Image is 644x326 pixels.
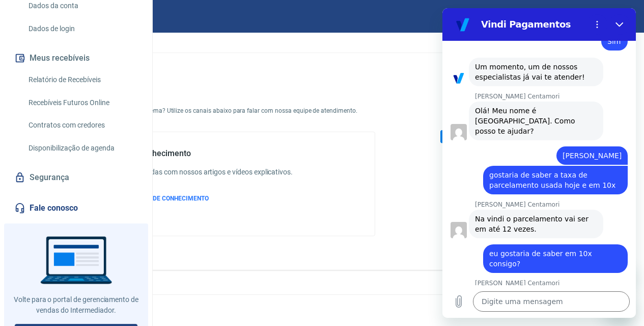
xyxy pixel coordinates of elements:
span: ACESSAR BASE DE CONHECIMENTO [108,195,209,202]
a: Segurança [12,166,140,189]
button: Sair [595,7,632,26]
h5: Base de conhecimento [108,148,293,159]
button: Meus recebíveis [12,47,140,69]
a: Recebíveis Futuros Online [24,92,140,113]
a: Relatório de Recebíveis [24,69,140,90]
h6: Tire suas dúvidas com nossos artigos e vídeos explicativos. [108,167,293,178]
a: Disponibilização de agenda [24,138,140,159]
a: Dados de login [24,18,140,39]
a: Fale conosco [12,197,140,219]
p: Está com alguma dúvida ou problema? Utilize os canais abaixo para falar com nossa equipe de atend... [57,106,375,115]
a: Contratos com credores [24,115,140,136]
p: 2025 © [24,303,620,314]
h4: Fale conosco [57,86,375,98]
iframe: Mensagem da empresa [555,259,636,281]
iframe: Janela de mensagens [442,8,636,318]
img: Fale conosco [420,69,575,206]
span: Olá! Precisa de ajuda? [6,7,86,15]
a: ACESSAR BASE DE CONHECIMENTO [108,194,293,203]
